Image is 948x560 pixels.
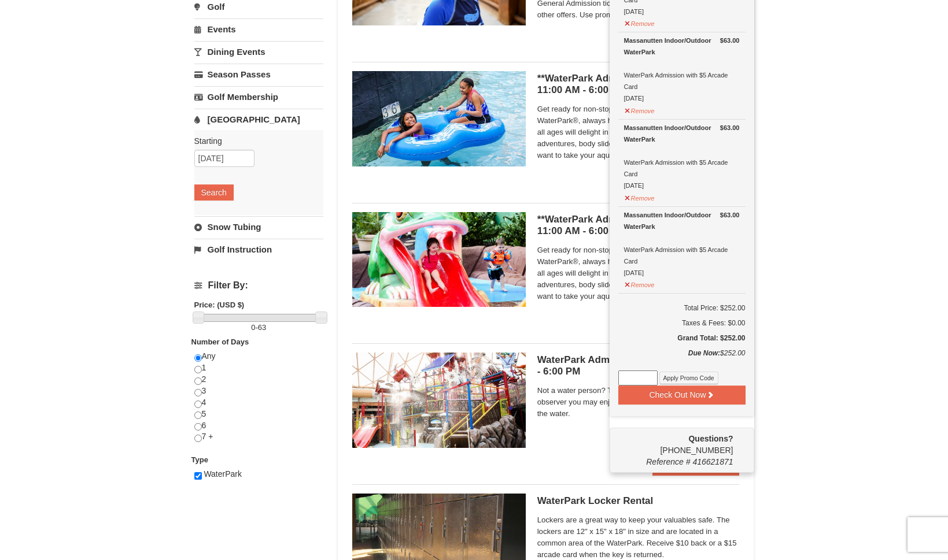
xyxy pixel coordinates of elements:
strong: $63.00 [720,35,740,46]
button: Check Out Now [618,385,746,404]
div: $252.00 [618,347,746,370]
button: Search [194,184,234,201]
img: 6619917-738-d4d758dd.jpg [352,212,526,307]
button: Remove [624,102,655,117]
strong: $63.00 [720,122,740,133]
strong: Number of Days [191,338,249,346]
div: Massanutten Indoor/Outdoor WaterPark [624,122,740,145]
img: 6619917-744-d8335919.jpg [352,353,526,447]
h5: WaterPark Admission- Observer | 11:00 AM - 6:00 PM [537,354,740,377]
div: Taxes & Fees: $0.00 [618,317,746,329]
span: 0 [251,323,255,332]
div: Any 1 2 3 4 5 6 7 + [194,351,323,454]
div: Massanutten Indoor/Outdoor WaterPark [624,35,740,58]
strong: $63.00 [720,209,740,221]
a: Snow Tubing [194,216,323,238]
div: Massanutten Indoor/Outdoor WaterPark [624,209,740,232]
h5: Grand Total: $252.00 [618,332,746,344]
div: WaterPark Admission with $5 Arcade Card [DATE] [624,35,740,104]
strong: Questions? [688,434,733,443]
span: Reference # [646,457,690,466]
img: 6619917-726-5d57f225.jpg [352,71,526,166]
strong: Type [191,455,208,464]
span: Not a water person? Then this ticket is just for you. As an observer you may enjoy the WaterPark ... [537,385,740,420]
label: - [194,322,323,333]
h5: **WaterPark Admission - Over 42” Tall | 11:00 AM - 6:00 PM [537,73,740,96]
button: Remove [624,15,655,29]
a: Golf Membership [194,86,323,107]
h6: Total Price: $252.00 [618,302,746,314]
button: Remove [624,190,655,204]
div: WaterPark Admission with $5 Arcade Card [DATE] [624,122,740,191]
h5: **WaterPark Admission - Under 42” Tall | 11:00 AM - 6:00 PM [537,214,740,237]
div: WaterPark Admission with $5 Arcade Card [DATE] [624,209,740,279]
button: Apply Promo Code [659,372,718,384]
a: Golf Instruction [194,239,323,260]
span: 63 [258,323,266,332]
strong: Price: (USD $) [194,301,245,309]
h5: WaterPark Locker Rental [537,495,740,507]
strong: Due Now: [688,349,720,357]
a: Season Passes [194,64,323,85]
span: WaterPark [204,469,242,479]
a: Dining Events [194,41,323,62]
span: Get ready for non-stop thrills at the Massanutten WaterPark®, always heated to 84° Fahrenheit. Ch... [537,103,740,161]
a: [GEOGRAPHIC_DATA] [194,109,323,130]
a: Events [194,18,323,40]
span: Get ready for non-stop thrills at the Massanutten WaterPark®, always heated to 84° Fahrenheit. Ch... [537,244,740,302]
button: Remove [624,276,655,291]
label: Starting [194,135,315,147]
span: 416621871 [692,457,733,466]
h4: Filter By: [194,280,323,291]
span: [PHONE_NUMBER] [618,433,733,455]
